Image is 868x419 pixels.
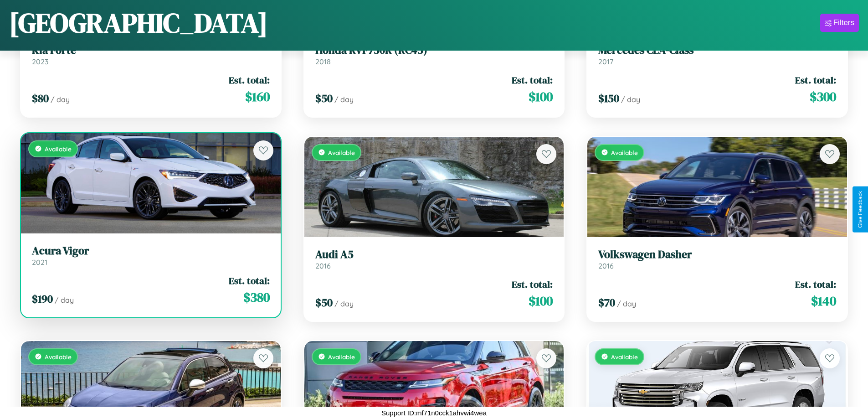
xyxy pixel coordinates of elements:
span: $ 50 [315,295,333,310]
p: Support ID: mf71n0cck1ahvwi4wea [381,407,487,419]
span: 2016 [598,261,614,270]
span: 2016 [315,261,331,270]
h3: Mercedes CLA-Class [598,44,836,57]
span: Est. total: [512,278,553,291]
span: $ 300 [810,88,836,106]
span: $ 50 [315,91,333,106]
span: 2023 [32,57,48,66]
span: Available [611,353,638,361]
a: Acura Vigor2021 [32,244,270,267]
a: Kia Forte2023 [32,44,270,66]
span: Est. total: [795,73,836,87]
span: $ 150 [598,91,619,106]
h3: Honda RVF750R (RC45) [315,44,553,57]
span: Available [328,149,355,156]
span: $ 190 [32,291,53,306]
span: Available [611,149,638,156]
span: Est. total: [229,274,270,287]
span: Available [45,145,72,153]
div: Filters [833,18,854,27]
span: / day [621,95,640,104]
span: Available [328,353,355,361]
h3: Acura Vigor [32,244,270,258]
span: $ 160 [245,88,270,106]
span: $ 380 [243,288,270,306]
h3: Kia Forte [32,44,270,57]
span: $ 140 [811,292,836,310]
h1: [GEOGRAPHIC_DATA] [9,4,268,41]
h3: Volkswagen Dasher [598,248,836,261]
a: Audi A52016 [315,248,553,270]
button: Filters [820,14,859,32]
span: Est. total: [512,73,553,87]
a: Volkswagen Dasher2016 [598,248,836,270]
span: / day [617,299,636,308]
a: Mercedes CLA-Class2017 [598,44,836,66]
span: 2017 [598,57,613,66]
h3: Audi A5 [315,248,553,261]
span: $ 80 [32,91,49,106]
span: / day [334,95,354,104]
a: Honda RVF750R (RC45)2018 [315,44,553,66]
span: / day [55,295,74,305]
span: / day [334,299,354,308]
span: Est. total: [229,73,270,87]
span: $ 100 [529,88,553,106]
div: Give Feedback [857,191,863,228]
span: 2018 [315,57,331,66]
span: Est. total: [795,278,836,291]
span: 2021 [32,258,47,267]
span: $ 100 [529,292,553,310]
span: Available [45,353,72,361]
span: $ 70 [598,295,615,310]
span: / day [51,95,70,104]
